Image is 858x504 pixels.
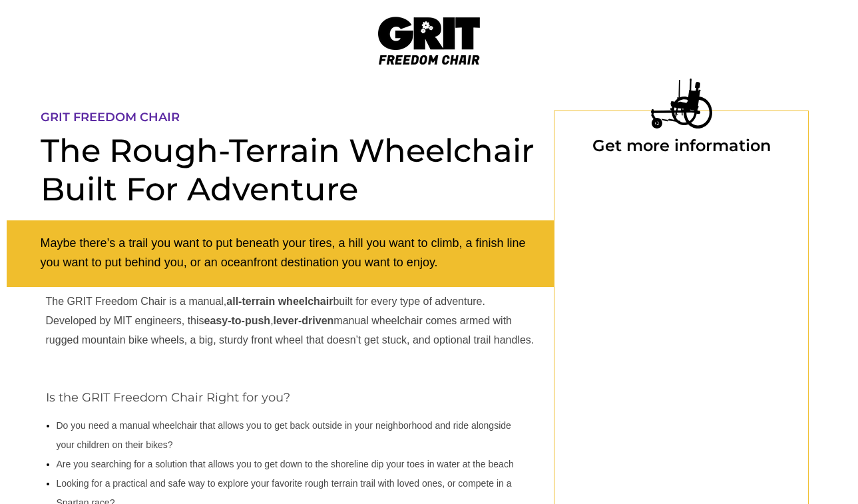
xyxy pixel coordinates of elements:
[204,315,271,326] strong: easy-to-push
[226,296,333,307] strong: all-terrain wheelchair
[46,296,535,346] span: The GRIT Freedom Chair is a manual, built for every type of adventure. Developed by MIT engineers...
[57,459,514,469] span: Are you searching for a solution that allows you to get down to the shoreline dip your toes in wa...
[41,236,526,269] span: Maybe there’s a trail you want to put beneath your tires, a hill you want to climb, a finish line...
[41,131,535,208] span: The Rough-Terrain Wheelchair Built For Adventure
[274,315,334,326] strong: lever-driven
[41,110,180,125] span: GRIT FREEDOM CHAIR
[57,420,511,450] span: Do you need a manual wheelchair that allows you to get back outside in your neighborhood and ride...
[592,136,771,155] span: Get more information
[46,390,290,405] span: Is the GRIT Freedom Chair Right for you?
